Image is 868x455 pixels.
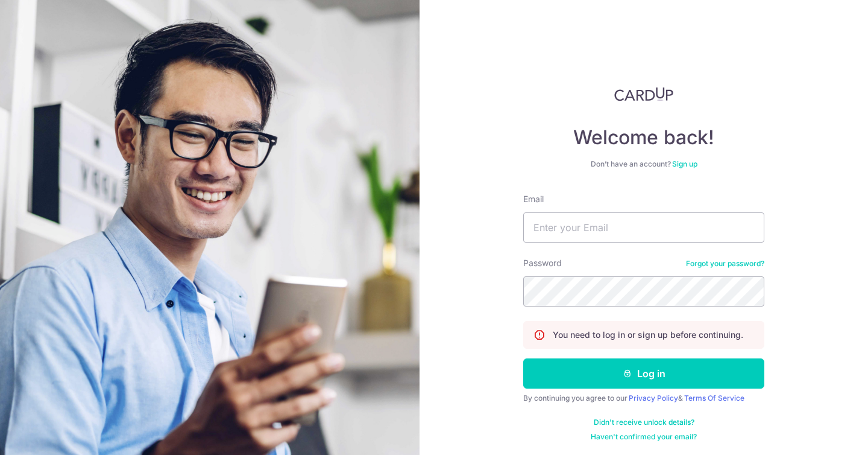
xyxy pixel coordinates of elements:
[686,259,764,269] a: Forgot your password?
[523,393,764,403] div: By continuing you agree to our &
[594,418,694,427] a: Didn't receive unlock details?
[523,193,544,205] label: Email
[591,432,697,442] a: Haven't confirmed your email?
[523,358,764,389] button: Log in
[629,393,678,402] a: Privacy Policy
[684,393,744,402] a: Terms Of Service
[553,329,743,341] p: You need to log in or sign up before continuing.
[523,257,562,269] label: Password
[614,87,673,101] img: CardUp Logo
[523,159,764,169] div: Don’t have an account?
[523,126,764,150] h4: Welcome back!
[523,212,764,243] input: Enter your Email
[672,159,697,168] a: Sign up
